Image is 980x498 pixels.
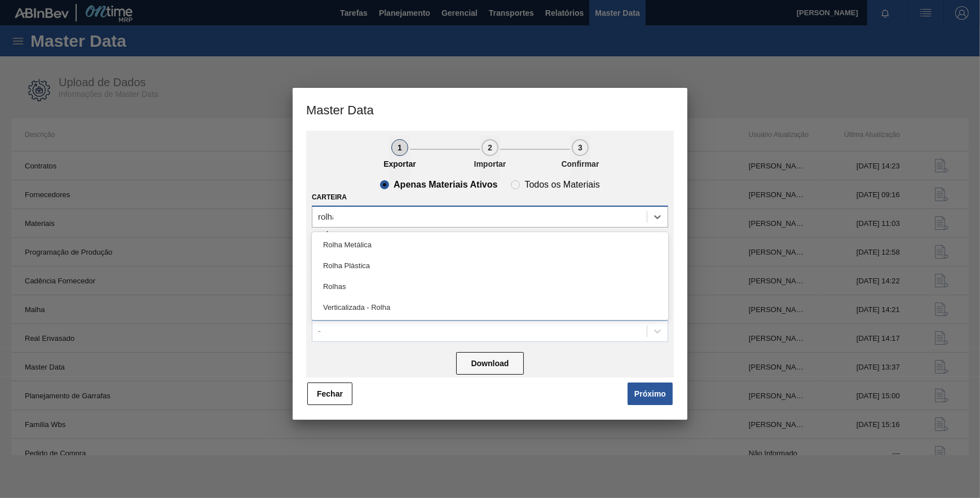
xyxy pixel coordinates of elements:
[552,159,608,168] p: Confirmar
[380,180,497,189] clb-radio-button: Apenas Materiais Ativos
[462,159,518,168] p: Importar
[312,276,668,297] div: Rolhas
[312,232,378,239] label: Família Rotulada
[572,139,589,156] div: 3
[293,88,687,131] h3: Master Data
[312,193,347,201] label: Carteira
[456,352,524,375] button: Download
[307,383,352,405] button: Fechar
[480,135,500,180] button: 2Importar
[390,135,410,180] button: 1Exportar
[312,234,668,255] div: Rolha Metálica
[482,139,498,156] div: 2
[312,255,668,276] div: Rolha Plástica
[628,383,673,405] button: Próximo
[372,159,428,168] p: Exportar
[391,139,408,156] div: 1
[570,135,590,180] button: 3Confirmar
[511,180,599,189] clb-radio-button: Todos os Materiais
[312,297,668,318] div: Verticalizada - Rolha
[318,327,321,336] div: -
